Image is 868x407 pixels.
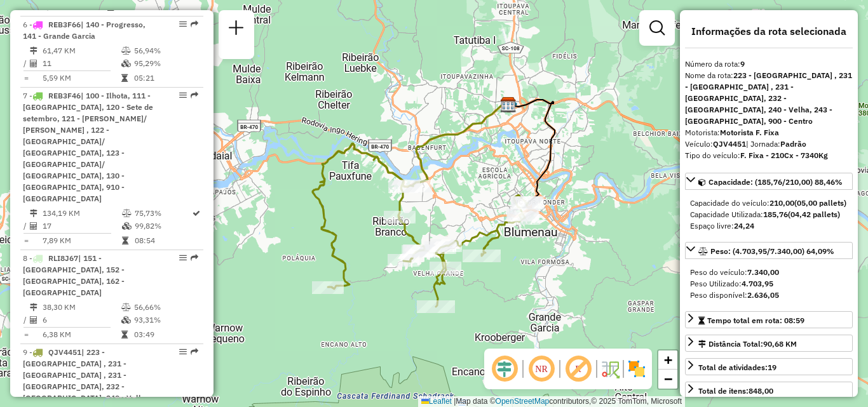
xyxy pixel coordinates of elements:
strong: (05,00 pallets) [794,198,846,208]
div: Espaço livre: [690,220,848,232]
img: Fluxo de ruas [600,359,620,379]
i: % de utilização da cubagem [122,222,132,230]
i: Distância Total [30,47,37,55]
span: Tempo total em rota: 08:59 [707,316,804,325]
strong: 7.340,00 [747,267,779,277]
span: | [454,397,456,406]
i: % de utilização da cubagem [121,60,131,67]
strong: 4.703,95 [742,279,773,288]
i: Total de Atividades [30,60,37,67]
td: 08:54 [134,234,191,247]
em: Opções [179,348,187,356]
strong: 19 [768,363,776,372]
i: Rota otimizada [193,210,200,217]
td: 95,29% [133,57,198,70]
em: Rota exportada [191,348,198,356]
td: 38,30 KM [42,301,121,314]
strong: 223 - [GEOGRAPHIC_DATA] , 231 - [GEOGRAPHIC_DATA] , 231 - [GEOGRAPHIC_DATA], 232 - [GEOGRAPHIC_DA... [685,70,852,126]
td: 6 [42,314,121,326]
td: 134,19 KM [42,207,121,220]
span: 90,68 KM [763,339,797,349]
td: 61,47 KM [42,44,121,57]
a: Capacidade: (185,76/210,00) 88,46% [685,173,853,190]
a: Zoom in [658,350,677,370]
div: Nome da rota: [685,70,853,127]
span: Peso do veículo: [690,267,779,277]
i: Tempo total em rota [121,331,128,338]
td: 6,38 KM [42,328,121,341]
strong: 2.636,05 [747,290,779,300]
strong: 848,00 [749,386,773,396]
strong: 210,00 [770,198,794,208]
i: % de utilização do peso [121,304,131,311]
span: Exibir rótulo [563,354,593,384]
i: Tempo total em rota [122,237,128,244]
strong: Motorista F. Fixa [720,128,779,137]
span: Ocultar deslocamento [489,354,520,384]
td: 03:49 [133,328,198,341]
span: | 140 - Progresso, 141 - Grande Garcia [23,20,146,41]
span: QJV4451 [48,347,81,357]
td: / [23,57,29,70]
td: 05:21 [133,72,198,84]
span: Peso: (4.703,95/7.340,00) 64,09% [710,246,834,256]
span: Capacidade: (185,76/210,00) 88,46% [709,177,843,187]
div: Distância Total: [698,338,797,350]
span: RLI8J67 [48,253,78,263]
span: Ocultar NR [526,354,557,384]
span: REB3F66 [48,20,81,29]
span: Total de atividades: [698,363,776,372]
div: Peso: (4.703,95/7.340,00) 64,09% [685,262,853,306]
td: 11 [42,57,121,70]
a: Nova sessão e pesquisa [224,15,249,44]
strong: QJV4451 [713,139,746,149]
td: / [23,220,29,232]
td: = [23,72,29,84]
i: Distância Total [30,210,37,217]
div: Capacidade do veículo: [690,197,848,209]
em: Opções [179,254,187,262]
span: − [664,371,672,387]
a: Peso: (4.703,95/7.340,00) 64,09% [685,242,853,259]
i: Total de Atividades [30,316,37,324]
span: 8 - [23,253,125,297]
a: Leaflet [421,397,452,406]
div: Número da rota: [685,58,853,70]
div: Total de itens: [698,385,773,397]
strong: Padrão [780,139,806,149]
div: Capacidade: (185,76/210,00) 88,46% [685,192,853,237]
em: Rota exportada [191,254,198,262]
span: | 151 - [GEOGRAPHIC_DATA], 152 - [GEOGRAPHIC_DATA], 162 - [GEOGRAPHIC_DATA] [23,253,125,297]
strong: (04,42 pallets) [788,210,840,219]
span: REB3F46 [48,91,81,100]
td: 93,31% [133,314,198,326]
td: / [23,314,29,326]
td: 56,94% [133,44,198,57]
a: Tempo total em rota: 08:59 [685,311,853,328]
span: | 100 - Ilhota, 111 - [GEOGRAPHIC_DATA], 120 - Sete de setembro, 121 - [PERSON_NAME]/ [PERSON_NAM... [23,91,153,203]
img: Exibir/Ocultar setores [627,359,647,379]
strong: 24,24 [734,221,754,230]
td: = [23,328,29,341]
span: + [664,352,672,368]
td: 7,89 KM [42,234,121,247]
td: 56,66% [133,301,198,314]
strong: 185,76 [763,210,788,219]
div: Peso Utilizado: [690,278,848,290]
i: Tempo total em rota [121,74,128,82]
td: 99,82% [134,220,191,232]
a: Distância Total:90,68 KM [685,335,853,352]
div: Veículo: [685,138,853,150]
span: | Jornada: [746,139,806,149]
div: Peso disponível: [690,290,848,301]
strong: F. Fixa - 210Cx - 7340Kg [740,150,828,160]
a: Total de itens:848,00 [685,382,853,399]
i: % de utilização do peso [122,210,132,217]
i: % de utilização da cubagem [121,316,131,324]
span: 6 - [23,20,146,41]
i: % de utilização do peso [121,47,131,55]
em: Rota exportada [191,91,198,99]
td: 17 [42,220,121,232]
i: Total de Atividades [30,222,37,230]
a: Total de atividades:19 [685,358,853,375]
